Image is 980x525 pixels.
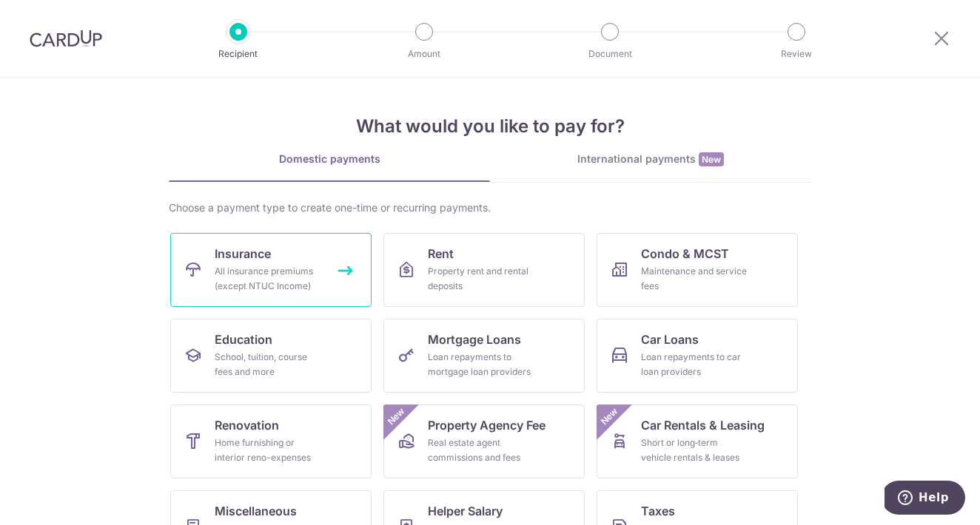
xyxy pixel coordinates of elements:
[30,30,102,47] img: CardUp
[699,152,724,166] span: New
[597,404,798,478] a: Car Rentals & LeasingShort or long‑term vehicle rentals & leasesNew
[384,404,409,429] span: New
[597,319,798,393] a: Car LoansLoan repayments to car loan providers
[215,245,271,262] span: Insurance
[170,404,372,478] a: RenovationHome furnishing or interior reno-expenses
[885,481,965,518] iframe: Opens a widget where you can find more information
[641,245,729,262] span: Condo & MCST
[215,416,279,434] span: Renovation
[641,264,748,294] div: Maintenance and service fees
[641,502,675,520] span: Taxes
[170,233,372,307] a: InsuranceAll insurance premiums (except NTUC Income)
[383,404,585,478] a: Property Agency FeeReal estate agent commissions and feesNew
[215,331,272,348] span: Education
[597,404,622,429] span: New
[490,152,811,167] div: International payments
[742,47,851,61] p: Review
[428,350,534,379] div: Loan repayments to mortgage loan providers
[428,331,521,348] span: Mortgage Loans
[597,233,798,307] a: Condo & MCSTMaintenance and service fees
[641,350,748,379] div: Loan repayments to car loan providers
[428,264,534,294] div: Property rent and rental deposits
[215,436,321,465] div: Home furnishing or interior reno-expenses
[215,502,297,520] span: Miscellaneous
[383,319,585,393] a: Mortgage LoansLoan repayments to mortgage loan providers
[641,331,699,348] span: Car Loans
[428,436,534,465] div: Real estate agent commissions and fees
[383,233,585,307] a: RentProperty rent and rental deposits
[428,502,503,520] span: Helper Salary
[428,245,454,262] span: Rent
[215,350,321,379] div: School, tuition, course fees and more
[169,200,811,215] div: Choose a payment type to create one-time or recurring payments.
[184,47,293,61] p: Recipient
[641,436,748,465] div: Short or long‑term vehicle rentals & leases
[215,264,321,294] div: All insurance premiums (except NTUC Income)
[169,113,811,140] h4: What would you like to pay for?
[169,152,490,166] div: Domestic payments
[641,416,765,434] span: Car Rentals & Leasing
[369,47,479,61] p: Amount
[428,416,546,434] span: Property Agency Fee
[555,47,665,61] p: Document
[170,319,372,393] a: EducationSchool, tuition, course fees and more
